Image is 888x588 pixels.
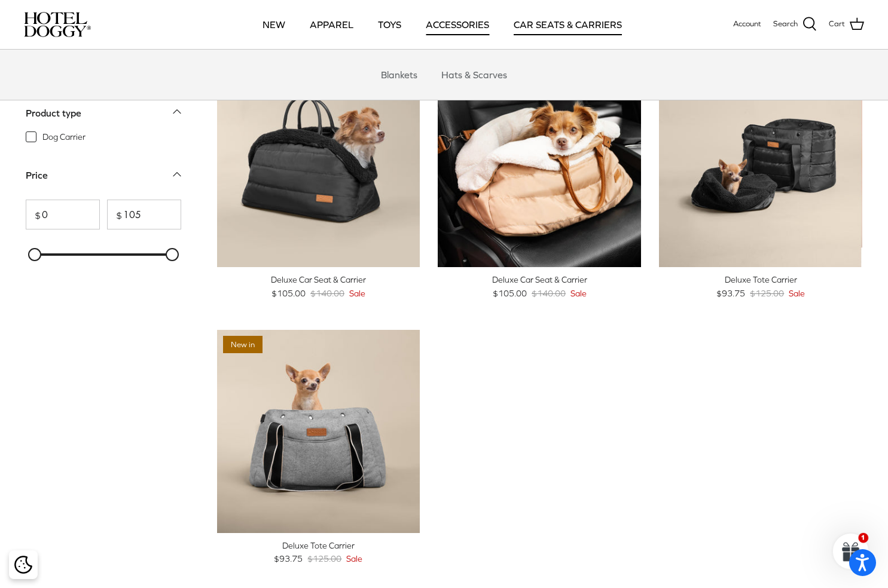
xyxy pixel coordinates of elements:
span: $125.00 [750,287,784,300]
img: Cookie policy [14,556,32,574]
a: Deluxe Tote Carrier [217,330,420,533]
input: From [26,200,100,229]
a: Search [773,17,817,32]
button: Cookie policy [13,555,33,575]
span: $140.00 [310,287,344,300]
div: Cookie policy [9,550,38,579]
div: Deluxe Tote Carrier [659,273,862,286]
span: New in [223,336,263,353]
div: Deluxe Tote Carrier [217,539,420,552]
span: Sale [570,287,587,300]
a: Blankets [370,57,428,93]
a: Deluxe Tote Carrier $93.75 $125.00 Sale [217,539,420,566]
a: Product type [26,103,181,130]
a: Price [26,166,181,192]
a: APPAREL [299,4,364,45]
span: Search [773,18,798,30]
a: Deluxe Car Seat & Carrier $105.00 $140.00 Sale [438,273,641,300]
div: Deluxe Car Seat & Carrier [217,273,420,286]
a: ACCESSORIES [415,4,500,45]
div: Product type [26,105,81,121]
a: Account [733,18,761,30]
a: Hats & Scarves [431,57,518,93]
span: Sale [346,552,362,565]
span: $140.00 [532,287,566,300]
span: $105.00 [493,287,527,300]
a: Deluxe Tote Carrier [659,64,862,267]
a: Deluxe Tote Carrier $93.75 $125.00 Sale [659,273,862,300]
div: Primary navigation [178,4,707,45]
a: CAR SEATS & CARRIERS [503,4,633,45]
div: Deluxe Car Seat & Carrier [438,273,641,286]
a: Cart [829,17,864,32]
a: Deluxe Car Seat & Carrier [438,64,641,267]
input: To [107,200,181,229]
img: hoteldoggycom [24,12,91,37]
span: $ [108,210,122,219]
a: Deluxe Car Seat & Carrier [217,64,420,267]
span: Dog Carrier [42,131,86,143]
span: Sale [349,287,365,300]
span: $105.00 [271,287,306,300]
a: NEW [252,4,296,45]
div: Price [26,167,48,183]
span: $ [26,210,41,219]
span: $125.00 [307,552,341,565]
span: $93.75 [274,552,303,565]
span: Account [733,19,761,28]
a: Deluxe Car Seat & Carrier $105.00 $140.00 Sale [217,273,420,300]
span: $93.75 [716,287,745,300]
a: TOYS [367,4,412,45]
span: Sale [789,287,805,300]
span: Cart [829,18,845,30]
